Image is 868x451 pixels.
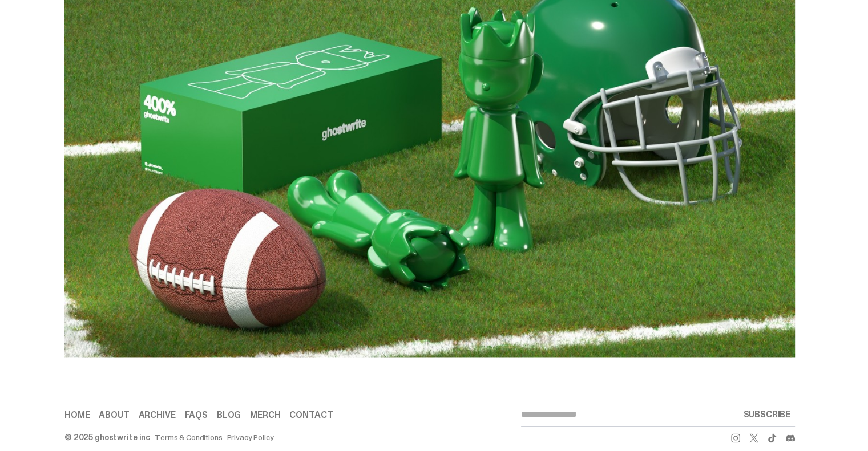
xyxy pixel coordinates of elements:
a: Home [64,411,90,420]
a: Archive [139,411,176,420]
a: Merch [250,411,280,420]
button: SUBSCRIBE [738,403,795,426]
a: Contact [289,411,333,420]
a: FAQs [184,411,207,420]
a: Terms & Conditions [155,433,222,441]
a: Privacy Policy [227,433,274,441]
div: © 2025 ghostwrite inc [64,433,150,441]
a: About [99,411,129,420]
a: Blog [217,411,241,420]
